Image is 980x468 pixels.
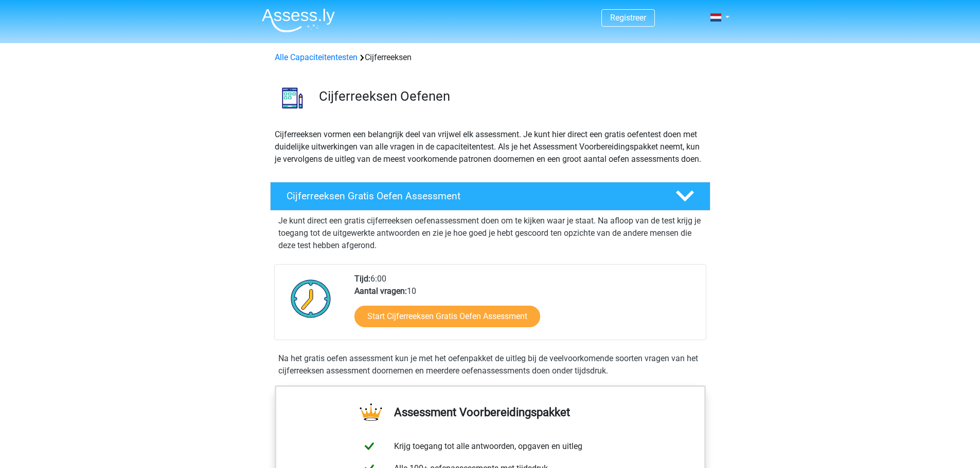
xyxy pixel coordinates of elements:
a: Cijferreeksen Gratis Oefen Assessment [266,182,715,211]
h4: Cijferreeksen Gratis Oefen Assessment [287,190,659,202]
p: Je kunt direct een gratis cijferreeksen oefenassessment doen om te kijken waar je staat. Na afloo... [278,215,702,252]
div: Na het gratis oefen assessment kun je met het oefenpakket de uitleg bij de veelvoorkomende soorte... [274,352,706,377]
img: Klok [285,273,337,324]
a: Registreer [610,13,646,23]
img: Assessly [262,8,335,32]
p: Cijferreeksen vormen een belangrijk deel van vrijwel elk assessment. Je kunt hier direct een grat... [275,128,706,165]
a: Alle Capaciteitentesten [275,52,358,62]
div: Cijferreeksen [271,51,710,64]
b: Tijd: [354,274,370,284]
div: 6:00 10 [347,273,705,340]
h3: Cijferreeksen Oefenen [319,88,702,104]
a: Start Cijferreeksen Gratis Oefen Assessment [354,306,540,327]
img: cijferreeksen [271,76,314,120]
b: Aantal vragen: [354,286,407,296]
